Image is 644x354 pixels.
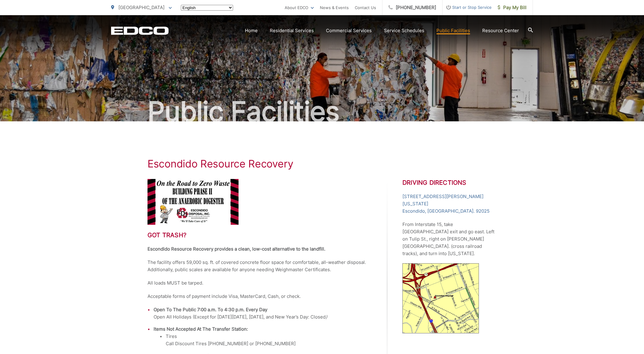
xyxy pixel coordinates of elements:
[285,4,314,11] a: About EDCO
[181,5,233,11] select: Select a language
[154,326,248,332] strong: Items Not Accepted At The Transfer Station:
[355,4,376,11] a: Contact Us
[436,27,470,34] a: Public Facilities
[326,314,327,320] em: )
[147,259,372,273] p: The facility offers 59,000 sq. ft. of covered concrete floor space for comfortable, all-weather d...
[498,4,527,11] span: Pay My Bill
[147,279,372,287] p: All loads MUST be tarped.
[402,179,497,186] h2: Driving Directions
[111,26,169,35] a: EDCD logo. Return to the homepage.
[402,221,497,257] p: From Interstate 15, take [GEOGRAPHIC_DATA] exit and go east. Left on Tulip St., right on [PERSON_...
[326,27,372,34] a: Commercial Services
[166,333,372,347] li: Tires Call Discount Tires [PHONE_NUMBER] or [PHONE_NUMBER]
[147,231,372,239] h2: Got trash?
[482,27,519,34] a: Resource Center
[384,27,424,34] a: Service Schedules
[154,307,267,312] strong: Open To The Public 7:00 a.m. To 4:30 p.m. Every Day
[147,293,372,300] p: Acceptable forms of payment include Visa, MasterCard, Cash, or check.
[154,306,372,321] li: Open All Holidays (Except for [DATE][DATE], [DATE], and New Year’s Day: Closed
[245,27,258,34] a: Home
[147,158,497,170] h1: Escondido Resource Recovery
[402,263,479,333] img: image
[111,96,533,127] h2: Public Facilities
[270,27,314,34] a: Residential Services
[320,4,349,11] a: News & Events
[118,5,164,10] span: [GEOGRAPHIC_DATA]
[147,246,325,252] strong: Escondido Resource Recovery provides a clean, low-cost alternative to the landfill.
[402,193,497,215] a: [STREET_ADDRESS][PERSON_NAME][US_STATE]Escondido, [GEOGRAPHIC_DATA]. 92025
